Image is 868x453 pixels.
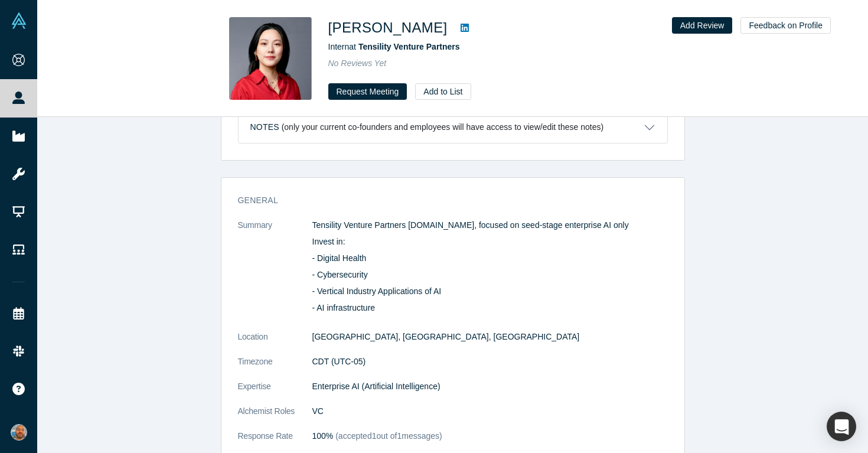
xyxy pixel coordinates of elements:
span: No Reviews Yet [328,58,387,68]
h3: Notes [250,121,279,133]
p: - Digital Health [312,252,668,265]
p: - Cybersecurity [312,269,668,281]
dt: Timezone [238,356,312,380]
a: Tensility Venture Partners [358,42,460,51]
button: Feedback on Profile [740,17,831,34]
button: Add to List [415,83,471,100]
p: Tensility Venture Partners [DOMAIN_NAME], focused on seed-stage enterprise AI only [312,219,668,232]
h1: [PERSON_NAME] [328,17,448,38]
dt: Summary [238,219,312,331]
dt: Expertise [238,380,312,405]
button: Request Meeting [328,83,407,100]
dd: CDT (UTC-05) [312,356,668,368]
button: Notes (only your current co-founders and employees will have access to view/edit these notes) [239,112,667,143]
dt: Alchemist Roles [238,405,312,430]
p: - Vertical Industry Applications of AI [312,285,668,298]
p: - AI infrastructure [312,302,668,314]
span: 100% [312,431,334,441]
button: Add Review [672,17,733,34]
img: Aarlo Stone Fish's Account [11,424,27,441]
p: (only your current co-founders and employees will have access to view/edit these notes) [282,122,604,132]
span: Enterprise AI (Artificial Intelligence) [312,382,440,391]
h3: General [238,194,651,207]
dd: VC [312,405,668,418]
dd: [GEOGRAPHIC_DATA], [GEOGRAPHIC_DATA], [GEOGRAPHIC_DATA] [312,331,668,343]
img: Serena Kuang's Profile Image [229,17,312,100]
img: Alchemist Vault Logo [11,12,27,29]
dt: Location [238,331,312,356]
span: (accepted 1 out of 1 messages) [333,431,442,441]
span: Intern at [328,42,460,51]
p: Invest in: [312,236,668,248]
